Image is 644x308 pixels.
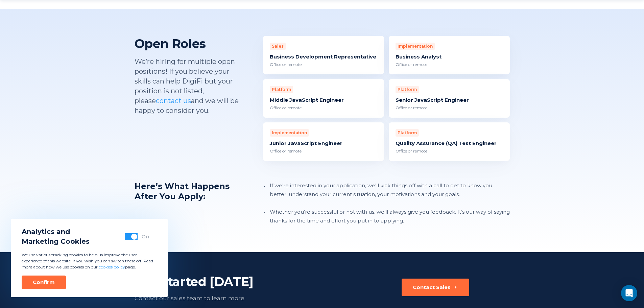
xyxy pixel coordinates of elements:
div: Contact our sales team to learn more. [135,293,285,303]
div: Office or remote [270,148,377,154]
button: Confirm [22,276,66,289]
div: Platform [270,86,293,93]
div: Get Started [DATE] [135,274,285,289]
a: contact us [156,97,191,105]
div: Platform [396,86,419,93]
p: We’re hiring for multiple open positions! If you believe your skills can help DigiFi but your pos... [135,57,243,116]
a: cookies policy [99,264,125,269]
div: Confirm [33,279,55,286]
div: Middle JavaScript Engineer [270,97,377,103]
div: Sales [270,43,286,50]
span: Analytics and [22,227,90,237]
div: Platform [396,129,419,137]
div: Office or remote [396,148,503,154]
h2: Open Roles [135,36,243,51]
li: Whether you’re successful or not with us, we’ll always give you feedback. It’s our way of saying ... [268,208,510,225]
div: Business Analyst [396,53,503,60]
div: Office or remote [270,105,377,111]
div: Office or remote [396,62,503,68]
button: Contact Sales [402,279,469,296]
div: Quality Assurance (QA) Test Engineer [396,140,503,147]
div: Contact Sales [413,284,451,291]
div: Office or remote [270,62,377,68]
span: Marketing Cookies [22,237,90,246]
div: Implementation [396,43,435,50]
h3: Here’s what happens after you apply: [135,181,243,225]
div: Senior JavaScript Engineer [396,97,503,103]
li: If we’re interested in your application, we’ll kick things off with a call to get to know you bet... [268,181,510,199]
p: We use various tracking cookies to help us improve the user experience of this website. If you wi... [22,252,157,270]
div: Open Intercom Messenger [621,285,637,301]
div: Business Development Representative [270,53,377,60]
a: Contact Sales [402,279,469,303]
div: Junior JavaScript Engineer [270,140,377,147]
div: On [142,233,149,240]
div: Implementation [270,129,309,137]
div: Office or remote [396,105,503,111]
